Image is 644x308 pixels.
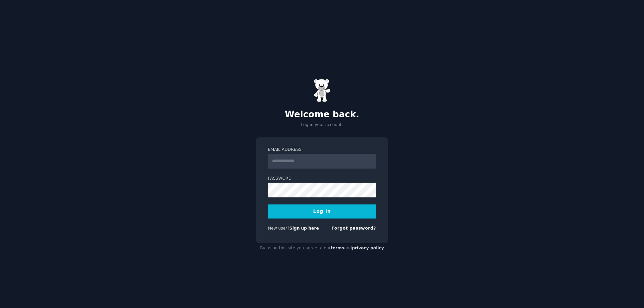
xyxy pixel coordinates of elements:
[268,147,376,153] label: Email Address
[314,79,330,102] img: Gummy Bear
[331,226,376,231] a: Forgot password?
[256,122,388,128] p: Log in your account.
[331,246,344,250] a: terms
[256,243,388,254] div: By using this site you agree to our and
[268,204,376,219] button: Log In
[268,176,376,182] label: Password
[256,109,388,120] h2: Welcome back.
[289,226,319,231] a: Sign up here
[352,246,384,250] a: privacy policy
[268,226,289,231] span: New user?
